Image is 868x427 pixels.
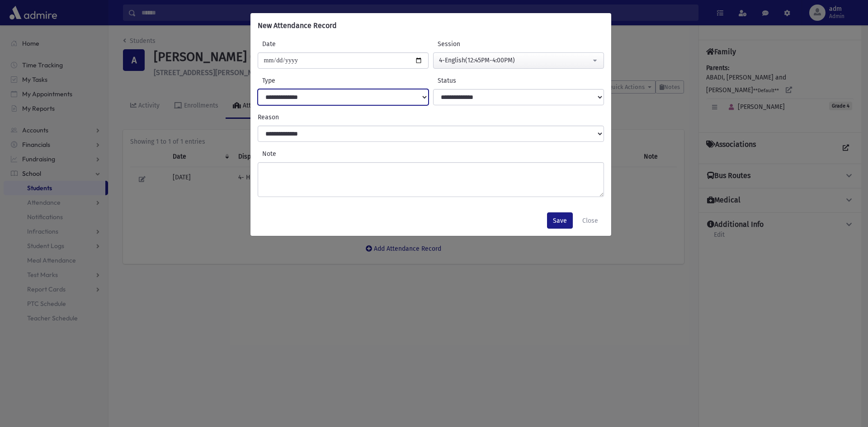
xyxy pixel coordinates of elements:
[433,76,519,85] label: Status
[258,20,337,31] h6: New Attendance Record
[258,76,343,85] label: Type
[439,56,591,65] div: 4-English(12:45PM-4:00PM)
[255,113,606,122] label: Reason
[576,212,604,229] button: Close
[258,149,604,159] label: Note
[258,39,343,49] label: Date
[433,39,519,49] label: Session
[433,52,604,69] button: 4-English(12:45PM-4:00PM)
[547,212,573,229] button: Save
